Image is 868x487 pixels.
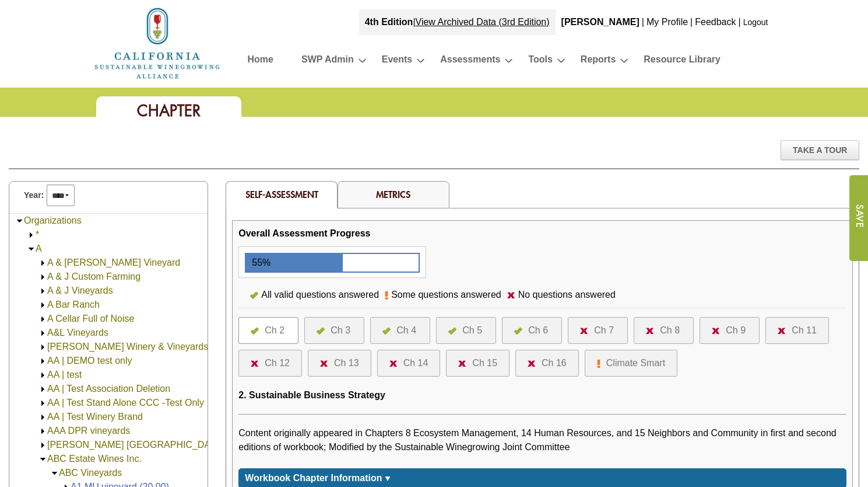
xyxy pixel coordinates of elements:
div: Ch 5 [462,323,482,338]
a: AA | Test Association Deletion [47,384,170,394]
img: icon-no-questions-answered.png [580,328,588,334]
img: icon-no-questions-answered.png [389,360,398,367]
a: View Archived Data (3rd Edition) [416,17,550,27]
img: icon-no-questions-answered.png [458,360,466,367]
a: Ch 4 [382,323,418,338]
a: Ch 12 [251,356,290,370]
a: SWP Admin [301,51,354,72]
a: Resource Library [644,51,721,72]
a: Ch 13 [320,356,359,370]
a: A [36,243,42,253]
img: icon-no-questions-answered.png [507,292,515,298]
span: Chapter [137,100,201,121]
img: icon-all-questions-answered.png [514,328,522,335]
img: Expand AA | Test Stand Alone CCC -Test Only [38,399,47,408]
a: A Bar Ranch [47,300,100,309]
span: Content originally appeared in Chapters 8 Ecosystem Management, 14 Human Resources, and 15 Neighb... [238,428,836,452]
img: Expand AAA DPR vineyards [38,427,47,436]
a: Home [248,51,273,72]
a: Ch 16 [528,356,567,370]
img: logo_cswa2x.png [93,6,222,81]
img: icon-all-questions-answered.png [317,328,325,335]
a: A Cellar Full of Noise [47,314,134,323]
a: Ch 14 [389,356,428,370]
div: | [737,9,742,35]
div: Ch 3 [331,323,350,338]
img: Expand A. Rafanelli Winery & Vineyards [38,343,47,352]
a: Metrics [376,188,410,200]
div: Ch 14 [403,356,428,370]
div: No questions answered [515,288,621,302]
div: Some questions answered [388,288,507,302]
a: Ch 8 [646,323,681,338]
div: | [641,9,645,35]
div: Ch 16 [542,356,567,370]
a: Logout [743,18,768,27]
a: ABC Vineyards [59,468,122,478]
div: All valid questions answered [258,288,385,302]
img: Expand A Bar Ranch [38,301,47,309]
div: 55% [246,254,270,272]
a: Home [93,37,222,47]
img: Collapse Organizations [15,217,24,225]
img: icon-all-questions-answered.png [251,328,259,335]
a: A & J Vineyards [47,286,113,295]
div: Ch 6 [528,323,548,338]
img: icon-all-questions-answered.png [250,292,258,299]
a: Reports [581,51,616,72]
img: Expand A&L Vineyards [38,329,47,338]
img: Expand Abbondanza Vintners Square [38,441,47,450]
img: icon-all-questions-answered.png [448,328,456,335]
img: Expand A & D Olson Vineyard [38,259,47,267]
img: Collapse ABC Estate Wines Inc. [38,455,47,464]
img: Expand A & J Vineyards [38,287,47,295]
a: Ch 7 [580,323,616,338]
img: Expand * [27,231,36,239]
a: Ch 11 [778,323,817,338]
a: A & [PERSON_NAME] Vineyard [47,258,180,267]
a: A&L Vineyards [47,328,108,338]
div: Ch 2 [265,323,284,338]
a: Feedback [695,17,736,27]
img: Expand AA | Test Winery Brand [38,413,47,422]
img: icon-no-questions-answered.png [251,360,259,367]
a: My Profile [646,17,688,27]
strong: 4th Edition [365,17,413,27]
a: AA | DEMO test only [47,356,132,366]
span: 2. Sustainable Business Strategy [238,390,385,400]
a: Ch 3 [317,323,352,338]
a: AAA DPR vineyards [47,426,130,436]
img: icon-no-questions-answered.png [646,328,654,334]
span: Workbook Chapter Information [245,473,382,483]
a: Ch 9 [712,323,747,338]
a: Events [382,51,412,72]
div: | [689,9,694,35]
img: Expand AA | DEMO test only [38,357,47,366]
img: Expand A Cellar Full of Noise [38,315,47,323]
div: Take A Tour [781,140,859,160]
a: [PERSON_NAME] [GEOGRAPHIC_DATA] [47,440,224,450]
a: AA | test [47,370,82,380]
div: Ch 12 [265,356,290,370]
a: A & J Custom Farming [47,272,140,281]
input: Submit [849,175,868,261]
img: Expand AA | Test Association Deletion [38,385,47,394]
img: icon-all-questions-answered.png [382,328,391,335]
div: Overall Assessment Progress [238,227,370,241]
img: icon-no-questions-answered.png [320,360,328,367]
a: Tools [528,51,552,72]
img: icon-no-questions-answered.png [778,328,786,334]
div: Ch 13 [334,356,359,370]
div: Ch 15 [472,356,497,370]
a: Ch 6 [514,323,550,338]
img: icon-no-questions-answered.png [528,360,536,367]
img: icon-no-questions-answered.png [712,328,720,334]
img: Expand A & J Custom Farming [38,273,47,281]
img: Collapse A [27,245,36,253]
a: Assessments [440,51,500,72]
div: Ch 8 [660,323,680,338]
img: sort_arrow_down.gif [385,476,391,481]
div: Ch 11 [792,323,817,338]
img: icon-some-questions-answered.png [597,359,600,368]
a: ABC Estate Wines Inc. [47,454,142,464]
